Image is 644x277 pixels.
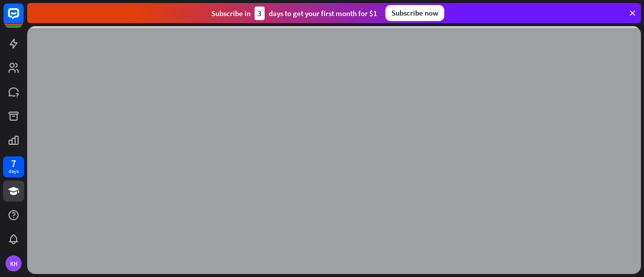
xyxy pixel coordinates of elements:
[385,5,444,21] div: Subscribe now
[3,156,24,177] a: 7 days
[11,159,16,168] div: 7
[9,168,19,175] div: days
[255,7,265,20] div: 3
[6,255,22,271] div: KH
[211,7,377,20] div: Subscribe in days to get your first month for $1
